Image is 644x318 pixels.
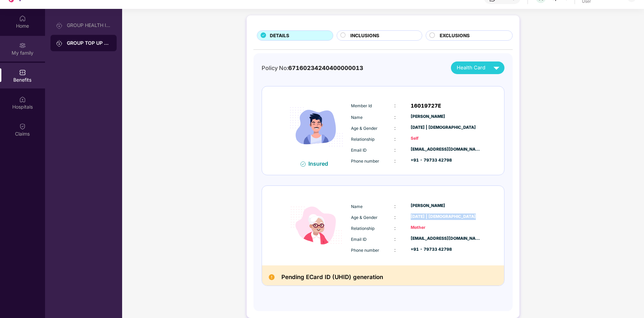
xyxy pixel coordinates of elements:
[440,32,470,39] span: EXCLUSIONS
[67,40,111,46] div: GROUP TOP UP POLICY
[351,226,375,231] span: Relationship
[394,114,396,120] span: :
[270,32,289,39] span: DETAILS
[19,123,26,130] img: svg+xml;base64,PHN2ZyBpZD0iQ2xhaW0iIHhtbG5zPSJodHRwOi8vd3d3LnczLm9yZy8yMDAwL3N2ZyIgd2lkdGg9IjIwIi...
[394,203,396,209] span: :
[351,126,378,131] span: Age & Gender
[394,214,396,220] span: :
[394,225,396,231] span: :
[411,246,481,253] div: +91 - 79733 42798
[19,42,26,49] img: svg+xml;base64,PHN2ZyB3aWR0aD0iMjAiIGhlaWdodD0iMjAiIHZpZXdCb3g9IjAgMCAyMCAyMCIgZmlsbD0ibm9uZSIgeG...
[262,64,363,72] div: Policy No:
[56,40,63,47] img: svg+xml;base64,PHN2ZyB3aWR0aD0iMjAiIGhlaWdodD0iMjAiIHZpZXdCb3g9IjAgMCAyMCAyMCIgZmlsbD0ibm9uZSIgeG...
[351,237,367,242] span: Email ID
[351,158,379,164] span: Phone number
[351,115,363,120] span: Name
[411,102,481,110] div: 16019727E
[351,148,367,153] span: Email ID
[411,124,481,131] div: [DATE] | [DEMOGRAPHIC_DATA]
[411,146,481,153] div: [EMAIL_ADDRESS][DOMAIN_NAME]
[19,15,26,22] img: svg+xml;base64,PHN2ZyBpZD0iSG9tZSIgeG1sbnM9Imh0dHA6Ly93d3cudzMub3JnLzIwMDAvc3ZnIiB3aWR0aD0iMjAiIG...
[411,224,481,231] div: Mother
[351,204,363,209] span: Name
[411,135,481,142] div: Self
[67,23,111,28] div: GROUP HEALTH INSURANCE
[351,215,378,220] span: Age & Gender
[411,113,481,120] div: [PERSON_NAME]
[288,65,363,71] span: 67160234240400000013
[19,69,26,76] img: svg+xml;base64,PHN2ZyBpZD0iQmVuZWZpdHMiIHhtbG5zPSJodHRwOi8vd3d3LnczLm9yZy8yMDAwL3N2ZyIgd2lkdGg9Ij...
[394,147,396,153] span: :
[491,62,502,74] img: svg+xml;base64,PHN2ZyB4bWxucz0iaHR0cDovL3d3dy53My5vcmcvMjAwMC9zdmciIHZpZXdCb3g9IjAgMCAyNCAyNCIgd2...
[411,157,481,164] div: +91 - 79733 42798
[451,61,504,74] button: Health Card
[269,274,275,280] img: Pending
[394,136,396,142] span: :
[351,137,375,142] span: Relationship
[351,248,379,253] span: Phone number
[394,236,396,242] span: :
[351,103,372,108] span: Member Id
[411,213,481,220] div: [DATE] | [DEMOGRAPHIC_DATA]
[283,193,349,259] img: icon
[457,64,485,72] span: Health Card
[394,158,396,164] span: :
[394,125,396,131] span: :
[56,22,63,29] img: svg+xml;base64,PHN2ZyB3aWR0aD0iMjAiIGhlaWdodD0iMjAiIHZpZXdCb3g9IjAgMCAyMCAyMCIgZmlsbD0ibm9uZSIgeG...
[281,272,383,282] h2: Pending ECard ID (UHID) generation
[308,160,332,167] div: Insured
[411,203,481,209] div: [PERSON_NAME]
[283,94,349,160] img: icon
[394,247,396,253] span: :
[19,96,26,103] img: svg+xml;base64,PHN2ZyBpZD0iSG9zcGl0YWxzIiB4bWxucz0iaHR0cDovL3d3dy53My5vcmcvMjAwMC9zdmciIHdpZHRoPS...
[394,102,396,108] span: :
[350,32,379,39] span: INCLUSIONS
[301,162,306,167] img: svg+xml;base64,PHN2ZyB4bWxucz0iaHR0cDovL3d3dy53My5vcmcvMjAwMC9zdmciIHdpZHRoPSIxNiIgaGVpZ2h0PSIxNi...
[411,235,481,242] div: [EMAIL_ADDRESS][DOMAIN_NAME]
